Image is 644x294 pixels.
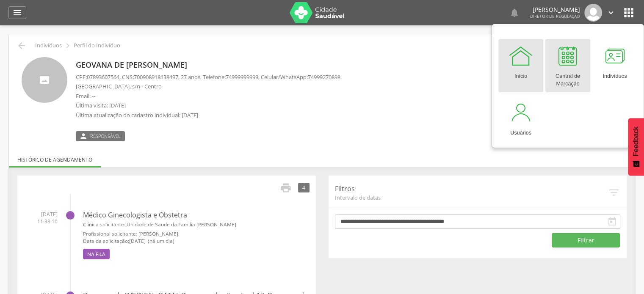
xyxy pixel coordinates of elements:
p: CPF: , CNS: , 27 anos, Telefone: , Celular/WhatsApp: [76,73,340,81]
i:  [63,41,72,50]
p: Email: -- [76,92,340,100]
span: (há um dia) [148,237,174,244]
i:  [606,8,616,17]
a:  [606,4,616,22]
span: Diretor de regulação [530,13,580,19]
i:  [622,6,636,19]
div: 4 [298,183,310,192]
p: Última visita: [DATE] [76,102,340,110]
a: Central de Marcação [545,39,590,92]
span: Feedback [632,126,640,156]
p: Indivíduos [35,42,62,49]
button: Feedback - Mostrar pesquisa [628,118,644,176]
a:  [509,4,520,22]
a:  [8,6,26,19]
p: [PERSON_NAME] [530,7,580,13]
span: [DATE] [129,237,146,244]
i: Imprimir [280,182,292,194]
small: Data da solicitação: [83,237,310,245]
p: Filtros [335,184,608,194]
p: Última atualização do cadastro individual: [DATE] [76,111,340,119]
button: Filtrar [552,233,620,247]
a: Indivíduos [592,39,637,92]
small: Clínica solicitante: Unidade de Saude da Familia [PERSON_NAME] [83,221,310,228]
h4: Médico Ginecologista e Obstetra [83,212,310,219]
p: Geovana de [PERSON_NAME] [76,60,340,71]
a: Usuários [498,96,543,141]
span: Intervalo de datas [335,194,608,201]
span: 74999270898 [308,73,340,81]
i:  [12,8,22,18]
i:  [79,133,88,140]
i:  [608,186,620,199]
span: [DATE] 11:38:10 [24,211,58,225]
span: 07893607564 [87,73,119,81]
span: 74999999999 [226,73,258,81]
span: 700908918138497 [134,73,178,81]
span: Responsável [90,133,121,140]
small: Profissional solicitante: [PERSON_NAME] [83,230,310,237]
p: Perfil do Indivíduo [74,42,120,49]
a:  [275,182,292,194]
span: Na fila [83,249,110,259]
i:  [607,217,617,227]
i: Voltar [17,41,27,51]
p: [GEOGRAPHIC_DATA], s/n - Centro [76,82,340,91]
i:  [509,8,520,18]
